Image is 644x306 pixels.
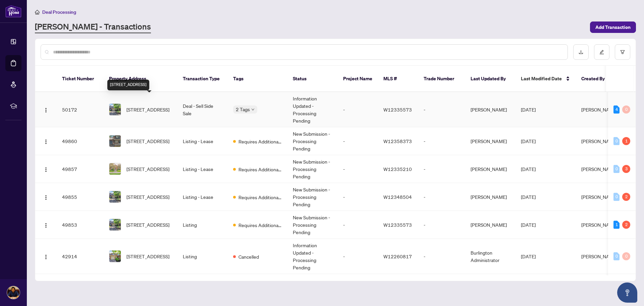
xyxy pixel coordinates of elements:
td: Listing [177,211,228,239]
th: Last Updated By [465,66,516,92]
span: W12348504 [383,194,412,200]
span: 2 Tags [236,105,250,113]
td: Information Updated - Processing Pending [287,92,338,127]
span: [DATE] [521,138,536,144]
td: - [338,211,378,239]
img: Logo [43,167,49,172]
span: Requires Additional Docs [238,221,282,229]
div: 3 [622,165,630,173]
button: Logo [41,164,51,174]
div: 0 [613,165,620,173]
div: 2 [622,221,630,229]
button: Add Transaction [590,21,636,33]
td: New Submission - Processing Pending [287,127,338,155]
img: thumbnail-img [109,135,121,147]
td: Listing [177,239,228,274]
img: Logo [43,254,49,260]
td: 49860 [57,127,104,155]
span: [STREET_ADDRESS] [126,137,169,145]
span: Cancelled [238,253,259,260]
span: [STREET_ADDRESS] [126,193,169,201]
th: Ticket Number [57,66,104,92]
div: 0 [613,193,620,201]
th: Transaction Type [177,66,228,92]
th: MLS # [378,66,418,92]
td: [PERSON_NAME] [465,155,516,183]
td: New Submission - Processing Pending [287,155,338,183]
button: Logo [41,191,51,202]
td: - [338,155,378,183]
img: Logo [43,107,49,113]
span: download [579,50,583,54]
td: New Submission - Processing Pending [287,211,338,239]
span: [PERSON_NAME] [581,166,618,172]
img: Logo [43,223,49,228]
td: - [338,92,378,127]
button: download [573,44,589,60]
a: [PERSON_NAME] - Transactions [35,21,151,33]
img: thumbnail-img [109,219,121,230]
div: 0 [622,105,630,114]
div: 0 [622,252,630,260]
img: thumbnail-img [109,191,121,203]
td: 49853 [57,211,104,239]
td: - [418,239,465,274]
img: logo [5,5,21,17]
div: 0 [613,137,620,145]
td: [PERSON_NAME] [465,92,516,127]
div: 4 [613,105,620,114]
td: Listing - Lease [177,155,228,183]
td: Information Updated - Processing Pending [287,239,338,274]
span: Requires Additional Docs [238,138,282,145]
div: 0 [613,252,620,260]
button: edit [594,44,609,60]
button: Logo [41,251,51,262]
span: Last Modified Date [521,75,562,82]
img: Logo [43,195,49,200]
span: [STREET_ADDRESS] [126,165,169,173]
td: [PERSON_NAME] [465,211,516,239]
th: Property Address [104,66,177,92]
th: Tags [228,66,287,92]
span: [STREET_ADDRESS] [126,221,169,228]
th: Trade Number [418,66,465,92]
th: Status [287,66,338,92]
span: W12335210 [383,166,412,172]
button: Open asap [617,282,637,303]
td: New Submission - Processing Pending [287,183,338,211]
span: [STREET_ADDRESS] [126,253,169,260]
span: Deal Processing [42,9,76,15]
span: filter [620,50,625,54]
button: Logo [41,219,51,230]
td: Burlington Administrator [465,239,516,274]
span: [PERSON_NAME] [581,222,618,228]
td: - [418,92,465,127]
span: W12335573 [383,106,412,113]
img: Profile Icon [7,286,20,299]
span: [PERSON_NAME] [581,138,618,144]
img: thumbnail-img [109,163,121,175]
img: Logo [43,139,49,144]
td: 50172 [57,92,104,127]
button: Logo [41,136,51,146]
td: Listing - Lease [177,183,228,211]
img: thumbnail-img [109,104,121,115]
span: [DATE] [521,253,536,259]
button: filter [615,44,630,60]
span: [PERSON_NAME] [581,194,618,200]
span: [DATE] [521,166,536,172]
td: [PERSON_NAME] [465,127,516,155]
span: [DATE] [521,106,536,113]
span: [DATE] [521,222,536,228]
span: Requires Additional Docs [238,166,282,173]
td: - [418,155,465,183]
span: Requires Additional Docs [238,193,282,201]
td: - [418,127,465,155]
div: [STREET_ADDRESS] [107,80,149,90]
td: - [418,183,465,211]
span: W12335573 [383,222,412,228]
span: edit [599,50,604,54]
td: - [338,127,378,155]
td: - [418,211,465,239]
td: 42914 [57,239,104,274]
